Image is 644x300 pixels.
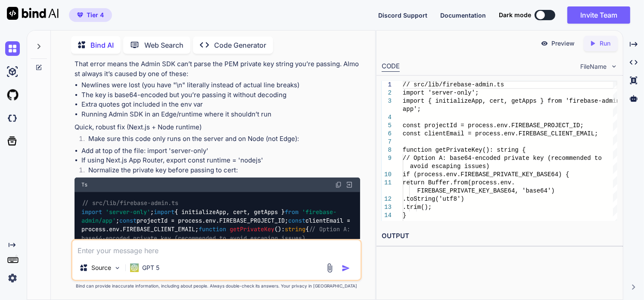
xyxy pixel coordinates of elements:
div: 4 [382,113,392,122]
div: 12 [382,195,392,203]
div: 11 [382,179,392,187]
img: settings [5,271,20,285]
span: string [285,226,305,233]
img: icon [342,264,350,272]
span: FIREBASE_PRIVATE_KEY_BASE64, 'base64') [417,187,555,194]
div: 6 [382,130,392,138]
span: .trim(); [403,204,432,211]
span: } [403,212,406,219]
span: Tier 4 [87,11,104,19]
img: copy [335,181,342,188]
img: Pick Models [114,264,121,272]
p: Web Search [144,40,184,50]
img: githubLight [5,88,20,102]
p: Quick, robust fix (Next.js + Node runtime) [75,122,361,132]
img: ai-studio [5,64,20,79]
div: 2 [382,89,392,97]
span: Ts [81,181,87,188]
span: nded to [577,155,602,162]
li: If using Next.js App Router, export const runtime = 'nodejs' [81,156,361,165]
span: env [109,226,119,233]
span: env [205,217,216,224]
span: // src/lib/firebase-admin.ts [403,81,504,88]
img: attachment [325,263,335,273]
div: 5 [382,122,392,130]
span: Documentation [440,12,486,19]
span: import 'server-only'; [403,89,479,96]
span: // Option A: base64-encoded private key (recomme [403,155,576,162]
img: chevron down [610,63,618,70]
span: .toString('utf8') [403,196,464,202]
p: Run [600,39,611,48]
span: Dark mode [499,11,531,19]
p: Bind can provide inaccurate information, including about people. Always double-check its answers.... [71,283,362,289]
img: darkCloudIdeIcon [5,111,20,126]
span: avoid escaping issues) [410,163,490,170]
span: import [81,208,102,216]
div: 1 [382,81,392,89]
span: function getPrivateKey(): string { [403,147,526,153]
div: 14 [382,211,392,220]
img: Bind AI [7,7,59,20]
li: The key is base64-encoded but you’re passing it without decoding [81,90,361,100]
span: const [119,217,137,224]
span: Discord Support [378,12,427,19]
p: Preview [552,39,575,48]
img: premium [77,12,83,18]
span: getPrivateKey [230,226,274,233]
button: premiumTier 4 [69,8,112,22]
h2: OUTPUT [376,226,622,246]
span: FIREBASE_CLIENT_EMAIL [123,226,195,233]
span: from [285,208,299,216]
button: Invite Team [567,6,630,24]
span: return Buffer.from(process.env. [403,179,515,186]
div: CODE [382,61,400,72]
span: import { initializeApp, cert, getApps } from 'fire [403,98,584,104]
span: app'; [403,106,421,113]
li: Make sure this code only runs on the server and on Node (not Edge): [81,134,361,146]
span: base-admin/ [584,98,624,104]
img: chat [5,41,20,56]
li: Normalize the private key before passing to cert: [81,165,361,178]
span: AIL; [584,130,599,137]
li: Running Admin SDK in an Edge/runtime where it shouldn’t run [81,110,361,119]
img: Open in Browser [345,181,353,189]
span: 'server-only' [106,208,150,216]
span: const [288,217,305,224]
div: 15 [382,220,392,228]
p: Bind AI [90,40,114,50]
div: 7 [382,138,392,146]
p: Code Generator [214,40,266,50]
div: 3 [382,97,392,105]
div: 9 [382,154,392,162]
li: Extra quotes got included in the env var [81,100,361,110]
div: 10 [382,171,392,179]
img: preview [541,40,548,47]
span: function [199,226,226,233]
span: 'firebase-admin/app' [81,208,336,224]
img: GPT 5 [130,263,139,272]
span: FileName [581,62,607,71]
span: FIREBASE_PROJECT_ID [219,217,285,224]
button: Discord Support [378,11,427,20]
li: Newlines were lost (you have "\n" literally instead of actual line breaks) [81,80,361,90]
button: Documentation [440,11,486,20]
span: import [154,208,174,216]
div: 8 [382,146,392,154]
p: GPT 5 [142,263,159,272]
span: const projectId = process.env.FIREBASE_PROJECT_ID; [403,122,584,129]
span: if (process.env.FIREBASE_PRIVATE_KEY_BASE64) { [403,171,569,178]
p: Source [91,263,111,272]
div: 13 [382,203,392,211]
span: const clientEmail = process.env.FIREBASE_CLIENT_EM [403,130,584,137]
li: Add at top of the file: import 'server-only' [81,146,361,156]
span: // src/lib/firebase-admin.ts [82,199,178,207]
p: That error means the Admin SDK can’t parse the PEM private key string you’re passing. Almost alwa... [75,59,361,79]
